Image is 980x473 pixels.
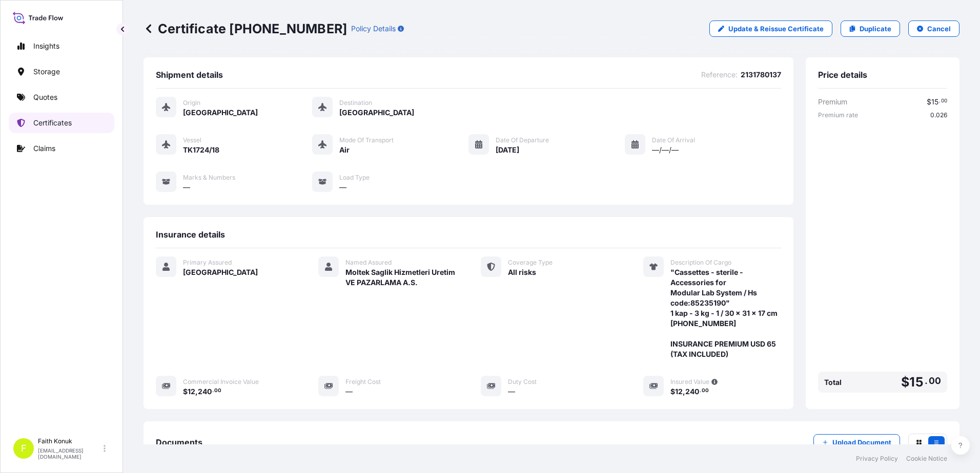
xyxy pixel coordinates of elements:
span: Primary Assured [183,259,232,267]
span: $ [670,388,675,395]
span: [GEOGRAPHIC_DATA] [183,107,258,118]
span: [GEOGRAPHIC_DATA] [183,267,258,277]
a: Quotes [9,87,114,107]
span: Named Assured [345,259,392,267]
span: , [683,388,685,395]
span: Description Of Cargo [670,259,731,267]
span: 00 [929,378,941,384]
span: Commercial Invoice Value [183,378,259,386]
span: Moltek Saglik Hizmetleri Uretim VE PAZARLAMA A.S. [345,267,456,288]
p: Update & Reissue Certificate [728,24,824,34]
span: $ [901,376,909,389]
span: Premium [818,97,847,107]
span: Documents [156,437,202,447]
span: , [195,388,198,395]
span: "Cassettes - sterile - Accessories for Modular Lab System / Hs code:85235190" 1 kap - 3 kg - 1 / ... [670,267,781,359]
span: Price details [818,70,867,80]
span: Total [824,377,842,388]
span: 12 [188,388,195,395]
p: Policy Details [351,24,396,34]
span: Freight Cost [345,378,381,386]
span: 2131780137 [741,70,781,80]
p: Certificate [PHONE_NUMBER] [144,20,347,37]
span: 240 [198,388,212,395]
span: — [339,182,346,192]
span: 240 [685,388,699,395]
p: [EMAIL_ADDRESS][DOMAIN_NAME] [38,447,101,460]
a: Update & Reissue Certificate [709,20,832,37]
span: Date of Departure [496,136,549,144]
button: Upload Document [813,434,900,450]
span: — [183,182,190,192]
p: Certificates [33,118,72,128]
span: TK1724/18 [183,145,219,155]
span: 15 [931,98,938,105]
p: Cancel [927,24,951,34]
span: Load Type [339,174,370,182]
p: Storage [33,67,60,77]
a: Insights [9,36,114,56]
span: [GEOGRAPHIC_DATA] [339,107,414,118]
a: Privacy Policy [856,455,898,463]
span: $ [927,98,931,105]
span: Premium rate [818,111,858,119]
span: 00 [941,99,947,103]
span: All risks [508,267,536,277]
p: Claims [33,143,55,154]
span: Insured Value [670,378,709,386]
span: 15 [909,376,923,389]
span: Air [339,145,350,155]
a: Duplicate [841,20,900,37]
a: Cookie Notice [906,455,947,463]
span: Marks & Numbers [183,174,235,182]
span: 00 [214,389,221,393]
span: Coverage Type [508,259,553,267]
span: $ [183,388,188,395]
span: Duty Cost [508,378,537,386]
span: . [925,378,928,384]
span: Date of Arrival [652,136,695,144]
a: Claims [9,138,114,159]
span: Reference : [701,70,738,80]
a: Certificates [9,113,114,133]
p: Faith Konuk [38,437,101,445]
span: —/—/— [652,145,679,155]
span: Destination [339,99,372,107]
span: Vessel [183,136,201,144]
span: — [345,386,353,397]
span: Mode of Transport [339,136,394,144]
p: Quotes [33,92,57,102]
span: 12 [675,388,683,395]
span: — [508,386,515,397]
span: 00 [702,389,709,393]
span: . [700,389,701,393]
a: Storage [9,61,114,82]
button: Cancel [908,20,959,37]
span: Shipment details [156,70,223,80]
span: F [21,443,27,454]
p: Upload Document [832,437,891,447]
span: 0.026 [930,111,947,119]
span: Insurance details [156,229,225,240]
span: Origin [183,99,200,107]
span: . [212,389,214,393]
span: . [939,99,941,103]
span: [DATE] [496,145,519,155]
p: Insights [33,41,59,51]
p: Duplicate [860,24,891,34]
